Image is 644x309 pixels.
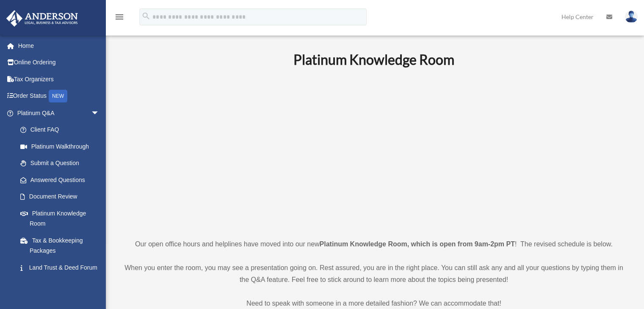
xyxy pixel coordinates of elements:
a: Portal Feedback [12,276,112,293]
a: Tax Organizers [6,71,112,88]
a: Client FAQ [12,121,112,138]
div: NEW [49,90,67,102]
a: Platinum Knowledge Room [12,205,108,232]
a: Tax & Bookkeeping Packages [12,232,112,259]
strong: Platinum Knowledge Room, which is open from 9am-2pm PT [320,240,515,248]
span: arrow_drop_down [91,105,108,122]
b: Platinum Knowledge Room [293,51,454,68]
a: menu [114,15,124,22]
a: Online Ordering [6,54,112,71]
img: Anderson Advisors Platinum Portal [4,10,80,27]
iframe: 231110_Toby_KnowledgeRoom [247,80,501,223]
a: Document Review [12,188,112,205]
a: Platinum Walkthrough [12,138,112,155]
a: Home [6,37,112,54]
a: Platinum Q&Aarrow_drop_down [6,105,112,121]
i: search [141,11,151,21]
i: menu [114,12,124,22]
p: When you enter the room, you may see a presentation going on. Rest assured, you are in the right ... [121,262,627,286]
a: Answered Questions [12,171,112,188]
p: Our open office hours and helplines have moved into our new ! The revised schedule is below. [121,238,627,250]
a: Land Trust & Deed Forum [12,259,112,276]
a: Submit a Question [12,155,112,172]
img: User Pic [625,11,638,23]
a: Order StatusNEW [6,88,112,105]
